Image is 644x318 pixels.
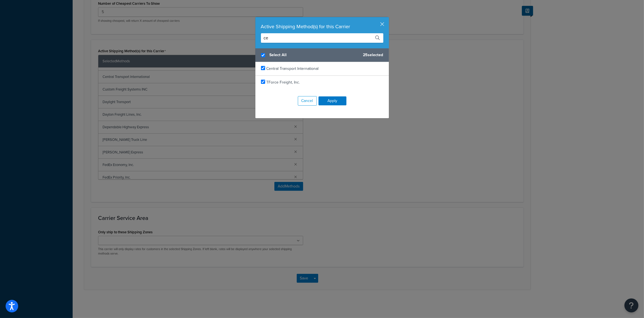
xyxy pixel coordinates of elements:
[319,96,346,105] button: Apply
[255,48,389,62] div: 25 selected
[298,96,317,106] button: Cancel
[261,23,383,30] div: Active Shipping Method(s) for this Carrier
[261,33,383,43] input: Search
[267,66,319,72] span: Central Transport International
[267,79,300,85] span: TForce Freight, Inc.
[270,51,359,59] span: Select All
